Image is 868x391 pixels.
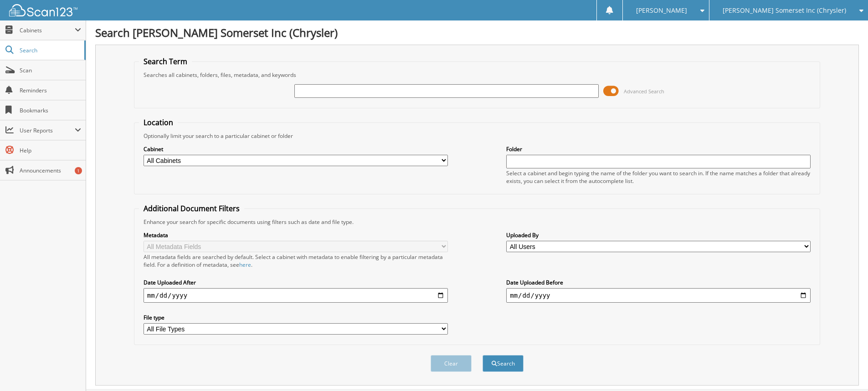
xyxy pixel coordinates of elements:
[239,261,251,269] a: here
[139,117,178,127] legend: Location
[506,169,811,185] div: Select a cabinet and begin typing the name of the folder you want to search in. If the name match...
[20,26,75,34] span: Cabinets
[483,355,524,372] button: Search
[9,4,77,16] img: scan123-logo-white.svg
[20,167,81,174] span: Announcements
[144,279,448,286] label: Date Uploaded After
[139,218,815,226] div: Enhance your search for specific documents using filters such as date and file type.
[144,314,448,321] label: File type
[144,288,448,303] input: start
[506,231,811,239] label: Uploaded By
[20,147,81,154] span: Help
[144,231,448,239] label: Metadata
[139,56,192,66] legend: Search Term
[636,8,687,13] span: [PERSON_NAME]
[624,88,664,95] span: Advanced Search
[506,145,811,153] label: Folder
[506,288,811,303] input: end
[506,279,811,286] label: Date Uploaded Before
[20,127,75,134] span: User Reports
[95,25,859,40] h1: Search [PERSON_NAME] Somerset Inc (Chrysler)
[20,46,80,54] span: Search
[20,86,81,94] span: Reminders
[139,71,815,79] div: Searches all cabinets, folders, files, metadata, and keywords
[139,132,815,140] div: Optionally limit your search to a particular cabinet or folder
[144,253,448,269] div: All metadata fields are searched by default. Select a cabinet with metadata to enable filtering b...
[144,145,448,153] label: Cabinet
[20,66,81,74] span: Scan
[723,8,846,13] span: [PERSON_NAME] Somerset Inc (Chrysler)
[20,107,81,114] span: Bookmarks
[75,167,82,174] div: 1
[431,355,472,372] button: Clear
[139,203,244,213] legend: Additional Document Filters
